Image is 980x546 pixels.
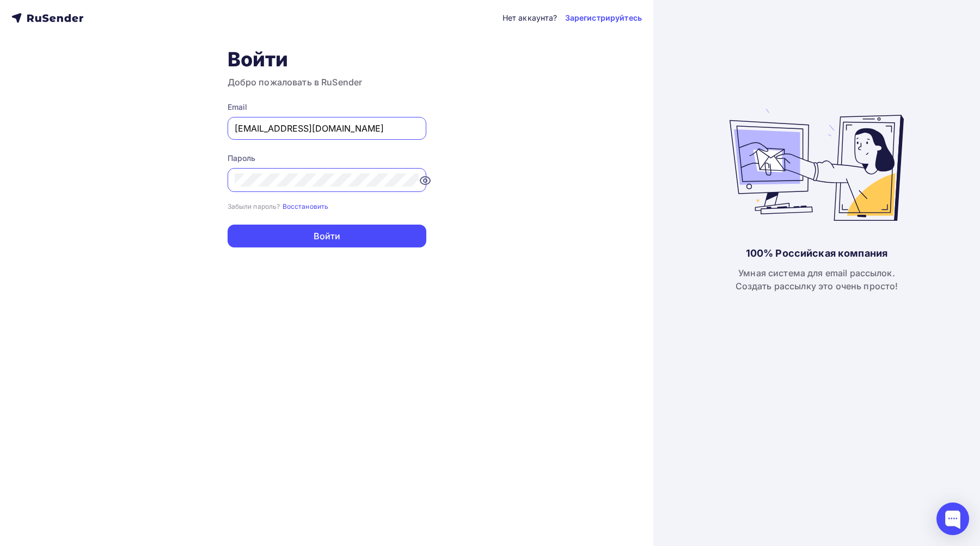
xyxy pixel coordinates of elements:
[746,247,887,260] div: 100% Российская компания
[228,76,426,89] h3: Добро пожаловать в RuSender
[228,102,426,113] div: Email
[283,202,329,210] small: Восстановить
[228,202,280,210] small: Забыли пароль?
[228,47,426,71] h1: Войти
[283,201,329,210] a: Восстановить
[228,225,426,247] button: Войти
[503,13,558,23] div: Нет аккаунта?
[565,13,642,23] a: Зарегистрируйтесь
[228,153,426,164] div: Пароль
[736,266,898,293] div: Умная система для email рассылок. Создать рассылку это очень просто!
[235,122,419,135] input: Укажите свой email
